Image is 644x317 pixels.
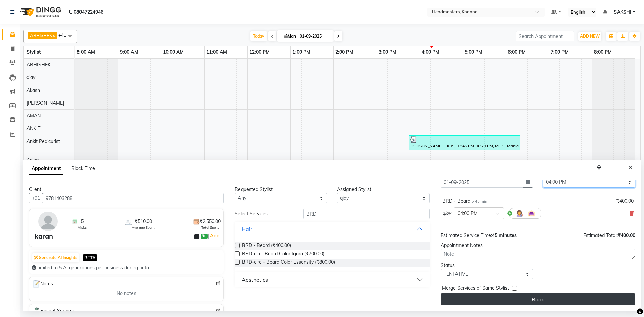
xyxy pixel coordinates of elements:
a: 10:00 AM [161,47,185,57]
button: Generate AI Insights [32,253,79,262]
a: 5:00 PM [463,47,484,57]
div: Status [441,262,533,269]
div: ₹400.00 [616,198,634,205]
span: Estimated Service Time: [441,232,492,239]
small: for [470,199,487,204]
span: ₹0 [201,234,208,239]
img: avatar [38,212,58,231]
span: ₹400.00 [618,232,635,239]
div: BRD - Beard [442,198,487,205]
span: | [208,232,221,240]
span: 45 min [475,199,487,204]
span: Average Spent [132,225,155,230]
span: Today [250,31,267,41]
a: 12:00 PM [248,47,271,57]
span: BRD-clre - Beard Color Essensity (₹800.00) [242,259,335,267]
span: AMAN [26,113,41,119]
button: Close [626,162,635,173]
a: x [52,33,55,38]
button: Aesthetics [237,274,427,286]
span: Stylist [26,49,41,55]
div: Appointment Notes [441,242,635,249]
span: 5 [81,218,84,225]
span: Block Time [71,165,95,171]
a: 2:00 PM [334,47,355,57]
span: +41 [58,32,71,38]
button: +91 [29,193,43,203]
span: No notes [117,290,136,297]
input: Search by service name [303,209,430,219]
span: ABHISHEK [30,33,52,38]
span: Total Spent [201,225,219,230]
a: 8:00 PM [592,47,613,57]
img: logo [17,3,63,21]
span: Appointment [29,163,63,175]
button: ADD NEW [578,32,601,41]
span: Akash [26,87,40,93]
a: Add [209,232,221,240]
button: Book [441,293,635,305]
span: ADD NEW [580,34,600,39]
div: Select Services [230,210,298,217]
a: 6:00 PM [506,47,527,57]
div: karan [35,231,53,241]
span: Asing [26,157,39,163]
span: [PERSON_NAME] [26,100,64,106]
img: Interior.png [527,209,535,217]
a: 9:00 AM [118,47,140,57]
button: Hair [237,223,427,235]
div: Aesthetics [241,276,268,284]
div: Requested Stylist [235,186,327,193]
span: Notes [32,280,53,288]
span: BRD - Beard (₹400.00) [242,242,291,250]
a: 1:00 PM [291,47,312,57]
span: BETA [83,254,97,261]
span: Estimated Total: [583,232,618,239]
div: Hair [241,225,252,233]
div: Client [29,186,224,193]
a: 8:00 AM [75,47,97,57]
a: 4:00 PM [420,47,441,57]
b: 08047224946 [74,3,103,21]
span: BRD-clri - Beard Color Igora (₹700.00) [242,250,324,259]
a: 7:00 PM [549,47,570,57]
input: 2025-09-01 [298,31,331,41]
span: ajay [26,74,35,81]
div: [PERSON_NAME], TK05, 03:45 PM-06:20 PM, MC3 - Manicure Lyco’ Treatment,PC3 - Pedicures Lyco’ Trea... [410,136,519,149]
span: 45 minutes [492,232,517,239]
span: SAKSHI [614,9,631,16]
span: ABHISHEK [26,62,51,68]
span: ₹510.00 [135,218,152,225]
span: Mon [282,34,298,39]
input: yyyy-mm-dd [441,177,523,188]
a: 3:00 PM [377,47,398,57]
div: Limited to 5 AI generations per business during beta. [32,264,221,271]
span: Merge Services of Same Stylist [442,285,509,293]
span: ajay [442,210,451,217]
span: Recent Services [32,307,75,315]
input: Search Appointment [516,31,574,41]
span: ₹2,550.00 [200,218,221,225]
div: Assigned Stylist [337,186,429,193]
span: Visits [78,225,87,230]
span: Ankit Pedicurist [26,138,60,144]
input: Search by Name/Mobile/Email/Code [43,193,224,203]
a: 11:00 AM [205,47,229,57]
span: ANKIT [26,125,40,131]
img: Hairdresser.png [515,209,523,217]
